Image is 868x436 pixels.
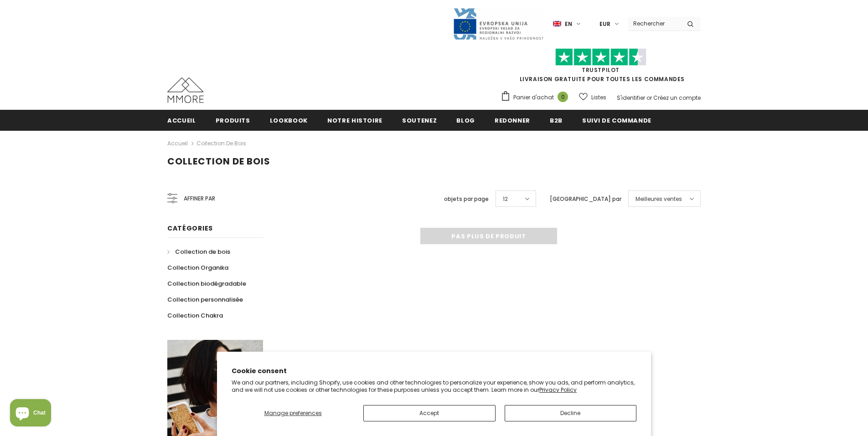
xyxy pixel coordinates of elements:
[558,92,568,102] span: 0
[565,20,572,29] span: en
[232,366,636,376] h2: Cookie consent
[505,405,637,421] button: Decline
[216,110,250,130] a: Produits
[184,194,215,204] span: Affiner par
[270,116,308,125] span: Lookbook
[550,110,563,130] a: B2B
[270,110,308,130] a: Lookbook
[591,93,606,102] span: Listes
[635,195,682,204] span: Meilleures ventes
[264,409,322,417] span: Manage preferences
[582,110,651,130] a: Suivi de commande
[402,116,437,125] span: soutenez
[456,116,475,125] span: Blog
[653,94,701,102] a: Créez un compte
[456,110,475,130] a: Blog
[646,94,652,102] span: or
[453,20,544,27] a: Javni Razpis
[539,386,577,394] a: Privacy Policy
[167,138,188,149] a: Accueil
[327,110,382,130] a: Notre histoire
[628,17,680,30] input: Search Site
[232,405,354,421] button: Manage preferences
[167,263,228,272] span: Collection Organika
[550,116,563,125] span: B2B
[167,260,228,276] a: Collection Organika
[167,77,204,103] img: Cas MMORE
[7,399,54,429] inbox-online-store-chat: Shopify online store chat
[582,66,620,74] a: TrustPilot
[555,48,646,66] img: Faites confiance aux étoiles pilotes
[167,308,223,323] a: Collection Chakra
[167,110,196,130] a: Accueil
[167,224,213,233] span: Catégories
[167,244,230,260] a: Collection de bois
[553,20,561,28] img: i-lang-1.png
[167,311,223,320] span: Collection Chakra
[327,116,382,125] span: Notre histoire
[402,110,437,130] a: soutenez
[579,89,606,105] a: Listes
[495,116,530,125] span: Redonner
[501,91,573,104] a: Panier d'achat 0
[582,116,651,125] span: Suivi de commande
[444,195,489,204] label: objets par page
[453,7,544,41] img: Javni Razpis
[363,405,496,421] button: Accept
[495,110,530,130] a: Redonner
[196,139,246,147] a: Collection de bois
[167,279,246,288] span: Collection biodégradable
[216,116,250,125] span: Produits
[550,195,621,204] label: [GEOGRAPHIC_DATA] par
[501,52,701,83] span: LIVRAISON GRATUITE POUR TOUTES LES COMMANDES
[599,20,610,29] span: EUR
[617,94,645,102] a: S'identifier
[167,155,270,168] span: Collection de bois
[167,295,243,304] span: Collection personnalisée
[167,276,246,292] a: Collection biodégradable
[167,116,196,125] span: Accueil
[232,379,636,393] p: We and our partners, including Shopify, use cookies and other technologies to personalize your ex...
[175,247,230,256] span: Collection de bois
[503,195,508,204] span: 12
[513,93,554,102] span: Panier d'achat
[167,292,243,308] a: Collection personnalisée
